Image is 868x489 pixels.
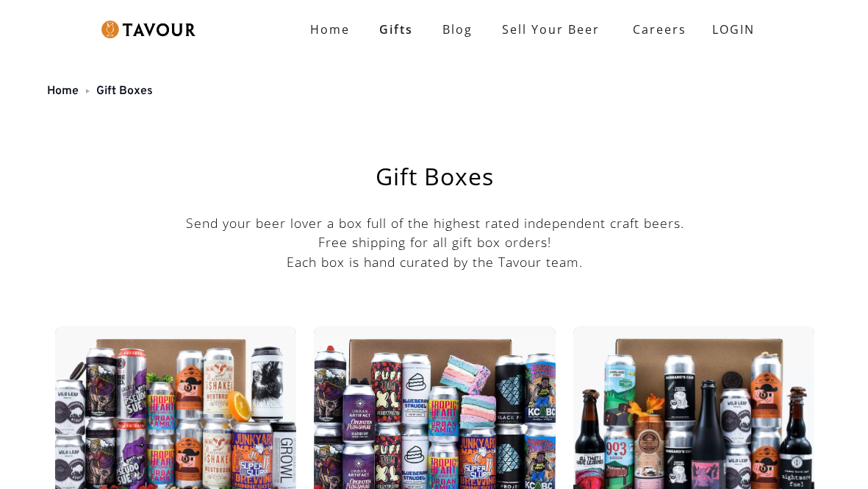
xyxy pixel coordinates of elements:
a: Blog [428,15,487,44]
p: Send your beer lover a box full of the highest rated independent craft beers. Free shipping for a... [55,213,814,271]
a: Home [47,84,79,99]
a: Home [295,15,365,44]
strong: Careers [633,15,686,44]
strong: Home [310,21,350,38]
a: LOGIN [697,15,770,44]
a: Careers [614,9,697,50]
h1: Gift Boxes [92,165,778,188]
a: Gifts [365,15,428,44]
a: Gift Boxes [96,84,153,99]
a: Sell Your Beer [487,15,614,44]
